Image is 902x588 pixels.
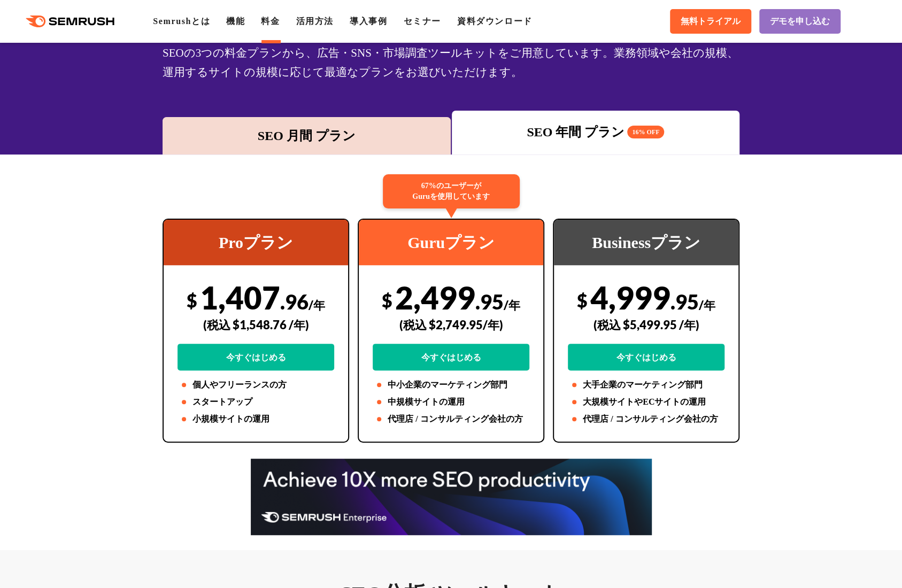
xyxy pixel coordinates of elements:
span: .95 [475,289,504,314]
span: /年 [699,298,715,312]
li: 大手企業のマーケティング部門 [568,378,724,391]
li: 中小企業のマーケティング部門 [373,378,529,391]
div: Guruプラン [359,220,543,265]
a: 無料トライアル [670,9,751,34]
a: 料金 [261,17,280,26]
div: 1,407 [178,278,334,370]
a: 今すぐはじめる [373,344,529,370]
div: ドメイン: [DOMAIN_NAME] [28,28,124,37]
div: v 4.0.25 [30,17,52,26]
span: 16% OFF [627,126,664,138]
span: .96 [280,289,309,314]
div: Proプラン [164,220,348,265]
a: デモを申し込む [759,9,841,34]
span: $ [382,289,392,311]
span: デモを申し込む [770,16,830,27]
span: $ [577,289,588,311]
img: website_grey.svg [17,28,26,37]
div: SEO 年間 プラン [457,122,735,142]
img: tab_keywords_by_traffic_grey.svg [112,67,121,76]
li: 大規模サイトやECサイトの運用 [568,396,724,408]
li: 代理店 / コンサルティング会社の方 [568,413,724,425]
div: (税込 $2,749.95/年) [373,306,529,344]
div: キーワード流入 [124,68,172,75]
img: tab_domain_overview_orange.svg [36,67,45,76]
a: 今すぐはじめる [568,344,724,370]
li: 中規模サイトの運用 [373,396,529,408]
div: 67%のユーザーが Guruを使用しています [383,174,520,208]
span: .95 [670,289,699,314]
div: 4,999 [568,278,724,370]
div: SEO 月間 プラン [168,126,445,145]
li: スタートアップ [178,396,334,408]
div: (税込 $1,548.76 /年) [178,306,334,344]
span: $ [187,289,197,311]
div: 2,499 [373,278,529,370]
img: logo_orange.svg [17,17,26,26]
a: 今すぐはじめる [178,344,334,370]
a: セミナー [403,17,441,26]
li: 個人やフリーランスの方 [178,378,334,391]
div: Businessプラン [554,220,738,265]
a: 資料ダウンロード [457,17,533,26]
li: 小規模サイトの運用 [178,413,334,425]
a: 機能 [226,17,245,26]
span: 無料トライアル [681,16,741,27]
div: (税込 $5,499.95 /年) [568,306,724,344]
div: SEOの3つの料金プランから、広告・SNS・市場調査ツールキットをご用意しています。業務領域や会社の規模、運用するサイトの規模に応じて最適なプランをお選びいただけます。 [163,43,739,82]
a: 導入事例 [350,17,387,26]
span: /年 [504,298,520,312]
div: ドメイン概要 [48,68,89,75]
span: /年 [309,298,325,312]
a: Semrushとは [153,17,210,26]
li: 代理店 / コンサルティング会社の方 [373,413,529,425]
a: 活用方法 [296,17,334,26]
